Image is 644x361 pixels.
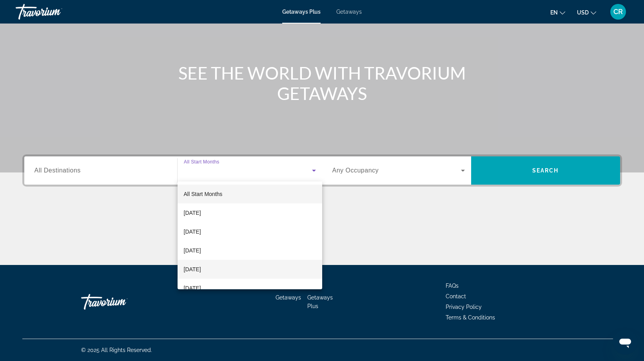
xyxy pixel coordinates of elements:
[184,283,201,293] span: [DATE]
[184,246,201,255] span: [DATE]
[613,330,638,355] iframe: Button to launch messaging window
[184,227,201,236] span: [DATE]
[184,191,223,197] span: All Start Months
[184,208,201,218] span: [DATE]
[184,265,201,274] span: [DATE]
